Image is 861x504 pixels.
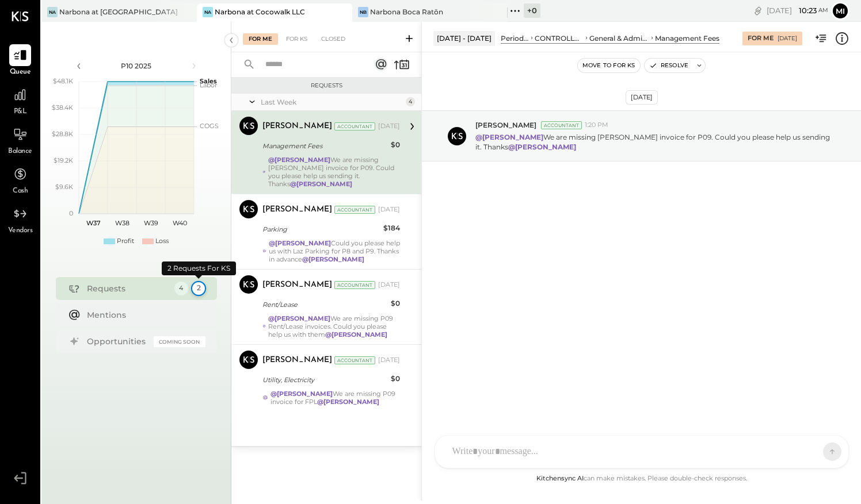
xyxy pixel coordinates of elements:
[626,90,658,105] div: [DATE]
[475,133,543,141] strong: @[PERSON_NAME]
[262,224,380,235] div: Parking
[831,2,849,20] button: Mi
[117,237,134,246] div: Profit
[383,222,400,234] div: $184
[155,237,169,246] div: Loss
[262,140,387,152] div: Management Fees
[280,33,313,45] div: For KS
[1,203,40,236] a: Vendors
[391,373,400,384] div: $0
[475,132,833,152] p: We are missing [PERSON_NAME] invoice for P09. Could you please help us sending it. Thanks
[261,97,403,107] div: Last Week
[378,205,400,214] div: [DATE]
[290,180,352,188] strong: @[PERSON_NAME]
[325,330,387,338] strong: @[PERSON_NAME]
[14,107,27,117] span: P&L
[200,122,219,130] text: COGS
[271,390,400,406] div: We are missing P09 invoice for FPL
[200,77,217,85] text: Sales
[315,33,351,45] div: Closed
[237,82,416,90] div: Requests
[334,356,375,364] div: Accountant
[752,5,764,17] div: copy link
[767,5,828,16] div: [DATE]
[391,139,400,151] div: $0
[433,31,495,45] div: [DATE] - [DATE]
[535,33,584,43] div: CONTROLLABLE EXPENSES
[143,219,158,227] text: W39
[406,97,415,106] div: 4
[191,281,205,296] div: 2
[162,261,236,275] div: 2 Requests For KS
[54,156,73,164] text: $19.2K
[53,77,73,85] text: $48.1K
[172,219,186,227] text: W40
[8,226,33,236] span: Vendors
[262,374,387,386] div: Utility, Electricity
[655,33,719,43] div: Management Fees
[370,7,443,17] div: Narbona Boca Ratōn
[501,33,529,43] div: Period P&L
[262,204,332,216] div: [PERSON_NAME]
[524,3,540,18] div: + 0
[87,309,200,321] div: Mentions
[154,336,205,347] div: Coming Soon
[52,130,73,138] text: $28.8K
[269,239,331,247] strong: @[PERSON_NAME]
[1,44,40,78] a: Queue
[87,336,148,347] div: Opportunities
[269,239,400,263] div: Could you please help us with Laz Parking for P8 and P9. Thanks in advance
[203,7,213,17] div: Na
[508,143,576,151] strong: @[PERSON_NAME]
[174,282,188,295] div: 4
[268,314,400,338] div: We are missing P09 Rent/Lease invoices. Could you please help us with them
[86,219,100,227] text: W37
[87,61,185,71] div: P10 2025
[262,299,387,310] div: Rent/Lease
[59,7,180,17] div: Narbona at [GEOGRAPHIC_DATA] LLC
[268,156,330,164] strong: @[PERSON_NAME]
[243,33,278,45] div: For Me
[271,390,333,398] strong: @[PERSON_NAME]
[378,280,400,290] div: [DATE]
[378,356,400,365] div: [DATE]
[268,156,400,188] div: We are missing [PERSON_NAME] invoice for P09. Could you please help us sending it. Thanks
[334,206,375,214] div: Accountant
[262,355,332,366] div: [PERSON_NAME]
[358,7,368,17] div: NB
[47,7,58,17] div: Na
[1,163,40,197] a: Cash
[317,398,379,406] strong: @[PERSON_NAME]
[8,147,32,157] span: Balance
[378,122,400,131] div: [DATE]
[215,7,305,17] div: Narbona at Cocowalk LLC
[302,255,364,263] strong: @[PERSON_NAME]
[262,121,332,132] div: [PERSON_NAME]
[200,81,217,89] text: Labor
[115,219,129,227] text: W38
[334,281,375,289] div: Accountant
[87,283,169,294] div: Requests
[578,59,640,72] button: Move to for ks
[748,34,774,43] div: For Me
[262,279,332,291] div: [PERSON_NAME]
[69,209,73,217] text: 0
[391,298,400,309] div: $0
[645,59,693,72] button: Resolve
[589,33,649,43] div: General & Administrative Expenses
[334,122,375,130] div: Accountant
[13,186,28,197] span: Cash
[1,124,40,157] a: Balance
[475,120,536,130] span: [PERSON_NAME]
[778,34,797,43] div: [DATE]
[541,121,582,129] div: Accountant
[55,183,73,191] text: $9.6K
[1,84,40,117] a: P&L
[268,314,330,322] strong: @[PERSON_NAME]
[10,67,31,78] span: Queue
[52,103,73,111] text: $38.4K
[585,121,608,130] span: 1:20 PM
